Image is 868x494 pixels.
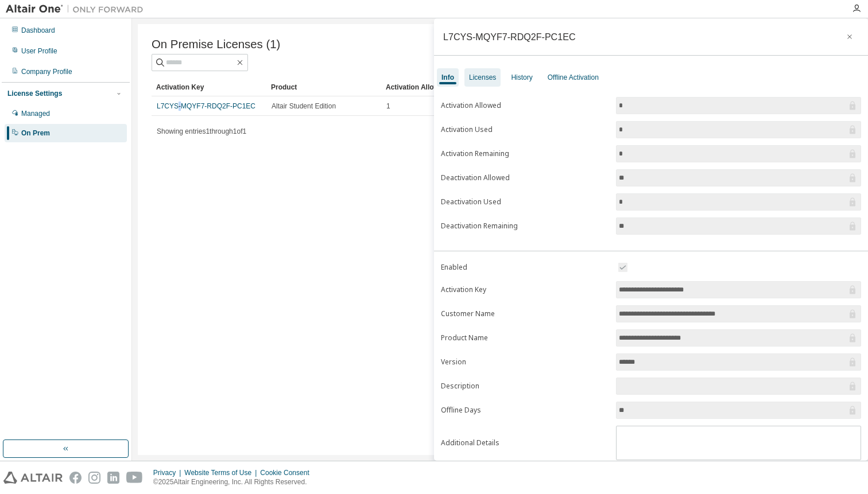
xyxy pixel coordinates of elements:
div: Dashboard [21,26,55,35]
div: On Prem [21,129,50,138]
div: Cookie Consent [260,468,316,477]
label: Description [441,382,609,391]
div: Managed [21,109,50,118]
img: facebook.svg [69,472,82,484]
label: Deactivation Used [441,197,609,207]
label: Version [441,357,609,367]
label: Offline Days [441,406,609,415]
img: linkedin.svg [107,472,119,484]
div: License Settings [7,89,62,98]
div: Info [441,73,454,82]
label: Customer Name [441,309,609,318]
label: Activation Remaining [441,149,609,158]
span: Showing entries 1 through 1 of 1 [157,127,246,135]
div: Activation Key [156,78,262,96]
div: Website Terms of Use [184,468,260,477]
div: History [511,73,532,82]
img: youtube.svg [126,472,143,484]
label: Deactivation Remaining [441,221,609,231]
div: Offline Activation [548,73,599,82]
span: 1 [386,102,390,111]
span: On Premise Licenses (1) [152,38,280,51]
label: Additional Details [441,438,609,448]
label: Enabled [441,263,609,272]
label: Activation Used [441,125,609,134]
div: Company Profile [21,67,72,76]
div: User Profile [21,46,57,56]
p: © 2025 Altair Engineering, Inc. All Rights Reserved. [153,477,316,487]
div: Privacy [153,468,184,477]
div: L7CYS-MQYF7-RDQ2F-PC1EC [443,32,576,41]
div: Product [271,78,377,96]
div: Licenses [469,73,496,82]
label: Product Name [441,333,609,343]
label: Deactivation Allowed [441,173,609,182]
label: Activation Key [441,285,609,294]
img: instagram.svg [88,472,100,484]
label: Activation Allowed [441,101,609,110]
span: Altair Student Edition [272,102,336,111]
img: Altair One [6,3,149,15]
a: L7CYS-MQYF7-RDQ2F-PC1EC [157,102,255,110]
div: Activation Allowed [386,78,491,96]
img: altair_logo.svg [3,472,63,484]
